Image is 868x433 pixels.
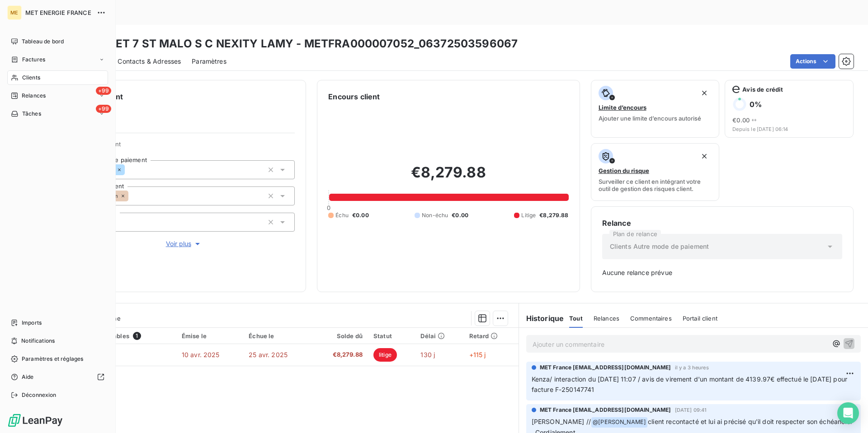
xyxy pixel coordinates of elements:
span: Contacts & Adresses [118,57,181,66]
span: 10 avr. 2025 [182,351,220,359]
span: €0.00 [732,116,750,124]
span: Notifications [21,337,55,345]
span: Voir plus [166,239,202,248]
span: Déconnexion [22,391,57,399]
span: [DATE] 09:41 [675,407,707,413]
a: Aide [7,370,108,384]
span: Limite d’encours [599,104,646,111]
h2: €8,279.88 [328,163,568,191]
span: +115 j [469,351,486,359]
input: Ajouter une valeur [128,192,136,200]
div: Solde dû [317,332,362,340]
div: Statut [373,332,410,340]
span: 25 avr. 2025 [249,351,288,359]
span: 0 [327,204,330,211]
span: €8,279.88 [317,350,362,359]
div: Échue le [249,332,306,340]
span: Surveiller ce client en intégrant votre outil de gestion des risques client. [599,178,712,192]
div: Open Intercom Messenger [837,402,859,424]
span: MET France [EMAIL_ADDRESS][DOMAIN_NAME] [540,363,671,372]
span: Portail client [683,315,717,322]
span: Relances [22,92,46,100]
h6: Relance [602,218,842,228]
span: 1 [133,332,141,340]
span: Relances [594,315,619,322]
span: +99 [96,87,111,95]
span: Tâches [22,110,41,118]
div: Retard [469,332,513,340]
div: Émise le [182,332,238,340]
span: €8,279.88 [539,211,568,219]
h6: Historique [519,313,564,324]
span: Aucune relance prévue [602,268,842,277]
h6: Encours client [328,91,380,102]
a: Factures [7,52,108,67]
button: Actions [790,54,835,69]
div: Pièces comptables [73,332,170,340]
span: @ [PERSON_NAME] [591,417,647,428]
span: €0.00 [452,211,468,219]
span: Clients [22,74,40,82]
h6: Informations client [55,91,295,102]
a: Tableau de bord [7,34,108,49]
span: Ajouter une limite d’encours autorisé [599,115,701,122]
span: Depuis le [DATE] 06:14 [732,126,846,132]
span: [PERSON_NAME] // [532,418,591,425]
span: Clients Autre mode de paiement [610,242,709,251]
span: Aide [22,373,34,381]
h3: SDC 3 ET 7 ST MALO S C NEXITY LAMY - METFRA000007052_06372503596067 [80,36,518,52]
button: Gestion du risqueSurveiller ce client en intégrant votre outil de gestion des risques client. [591,143,720,201]
span: Gestion du risque [599,167,649,174]
span: Paramètres et réglages [22,355,83,363]
a: +99Relances [7,88,108,103]
span: Commentaires [630,315,672,322]
span: Imports [22,319,42,327]
span: il y a 3 heures [675,365,709,370]
span: Tout [569,315,583,322]
a: Imports [7,316,108,330]
span: Avis de crédit [742,86,783,93]
span: +99 [96,105,111,113]
a: Clients [7,70,108,85]
span: Factures [22,56,45,64]
h6: 0 % [750,100,762,109]
span: 130 j [420,351,435,359]
span: Litige [521,211,536,219]
span: Tableau de bord [22,37,64,46]
div: Délai [420,332,458,340]
a: Paramètres et réglages [7,352,108,366]
span: €0.00 [352,211,369,219]
button: Voir plus [73,239,295,249]
span: MET France [EMAIL_ADDRESS][DOMAIN_NAME] [540,406,671,414]
span: Paramètres [192,57,226,66]
span: Échu [335,211,349,219]
span: Non-échu [422,211,448,219]
input: Ajouter une valeur [125,166,132,174]
button: Limite d’encoursAjouter une limite d’encours autorisé [591,80,720,138]
a: +99Tâches [7,107,108,121]
span: litige [373,348,397,362]
img: Logo LeanPay [7,413,63,428]
span: Kenza/ interaction du [DATE] 11:07 / avis de virement d'un montant de 4139.97€ effectué le [DATE]... [532,375,849,393]
span: Propriétés Client [73,140,295,153]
